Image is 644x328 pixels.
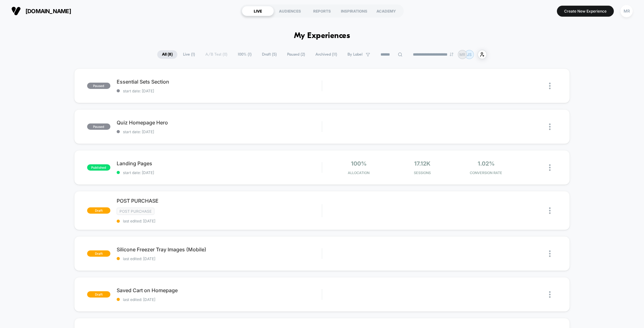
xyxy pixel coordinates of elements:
[233,50,256,59] span: 100% ( 1 )
[117,198,322,204] span: POST PURCHASE
[392,171,453,175] span: Sessions
[9,6,73,16] button: [DOMAIN_NAME]
[467,52,472,57] p: JS
[549,250,551,257] img: close
[117,170,322,175] span: start date: [DATE]
[117,129,322,134] span: start date: [DATE]
[117,219,322,223] span: last edited: [DATE]
[87,291,110,298] span: draft
[311,50,342,59] span: Archived ( 11 )
[620,5,633,17] div: MR
[157,50,177,59] span: All ( 8 )
[450,52,453,56] img: end
[549,207,551,214] img: close
[87,123,110,130] span: paused
[306,6,338,16] div: REPORTS
[117,208,154,215] span: Post Purchase
[294,31,350,41] h1: My Experiences
[619,5,635,18] button: MR
[117,246,322,253] span: Silicone Freezer Tray Images (Mobile)
[338,6,370,16] div: INSPIRATIONS
[117,256,322,261] span: last edited: [DATE]
[414,160,430,167] span: 17.12k
[549,291,551,298] img: close
[87,250,110,257] span: draft
[370,6,402,16] div: ACADEMY
[87,83,110,89] span: paused
[242,6,274,16] div: LIVE
[549,164,551,171] img: close
[459,52,465,57] p: MR
[347,52,363,57] span: By Label
[87,164,110,171] span: published
[178,50,200,59] span: Live ( 1 )
[257,50,281,59] span: Draft ( 5 )
[117,79,322,85] span: Essential Sets Section
[87,207,110,214] span: draft
[11,6,21,16] img: Visually logo
[117,119,322,126] span: Quiz Homepage Hero
[478,160,495,167] span: 1.02%
[117,89,322,93] span: start date: [DATE]
[549,83,551,89] img: close
[348,171,369,175] span: Allocation
[117,160,322,167] span: Landing Pages
[351,160,367,167] span: 100%
[25,8,71,14] span: [DOMAIN_NAME]
[456,171,517,175] span: CONVERSION RATE
[557,6,614,17] button: Create New Experience
[274,6,306,16] div: AUDIENCES
[549,123,551,130] img: close
[117,287,322,293] span: Saved Cart on Homepage
[282,50,310,59] span: Paused ( 2 )
[117,297,322,302] span: last edited: [DATE]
